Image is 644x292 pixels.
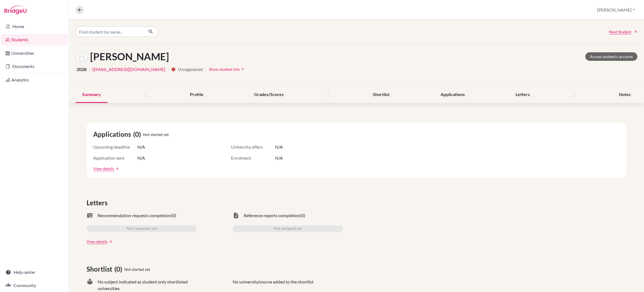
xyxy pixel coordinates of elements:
[612,87,637,103] div: Notes
[114,167,119,171] a: arrow_forward
[76,26,144,37] input: Find student by name...
[92,66,165,73] a: [EMAIL_ADDRESS][DOMAIN_NAME]
[171,212,176,219] span: (0)
[1,48,68,59] a: Universities
[93,166,114,171] a: View details
[595,5,637,15] button: [PERSON_NAME]
[300,212,305,219] span: (0)
[609,29,631,35] span: Next Student
[171,67,176,72] i: info
[231,155,275,161] span: Enrolment
[1,34,68,45] a: Students
[209,67,240,72] span: Show student info
[76,87,108,103] div: Summary
[274,225,302,232] span: Not assigned yet
[1,21,68,32] a: Home
[98,212,171,219] span: Recommendation requests completion
[87,279,93,292] span: local_library
[93,144,137,150] span: Upcoming deadline
[108,240,112,244] a: arrow_forward
[133,129,143,139] span: (0)
[93,155,137,161] span: Application sent
[87,212,93,219] span: mark_email_read
[233,279,314,292] p: No university/course added to the shortlist
[244,212,300,219] span: Reference reports completion
[127,225,157,232] span: Not requested yet
[1,280,68,291] a: Community
[1,61,68,72] a: Documents
[1,74,68,85] a: Analytics
[275,144,283,150] span: N/A
[231,144,275,150] span: University offers
[4,6,26,14] img: Bridge-U
[87,264,114,274] span: Shortlist
[366,87,396,103] div: Shortlist
[87,239,108,244] a: View details
[137,144,145,150] span: N/A
[76,50,88,63] img: ANAND Aditi's avatar
[77,66,87,73] span: 2028
[183,87,210,103] div: Profile
[98,279,197,292] span: No subject indicated as student only shortlisted universities
[168,66,169,73] span: |
[209,65,246,73] button: Show student infoarrow_drop_down
[585,52,637,61] a: Access student's account
[143,132,169,137] span: Not started yet
[87,198,110,208] span: Letters
[90,51,169,62] h1: [PERSON_NAME]
[93,129,133,139] span: Applications
[205,66,206,73] span: |
[124,266,150,272] span: Not started yet
[233,212,239,219] span: task
[89,66,90,73] span: |
[178,66,203,73] span: Unregistered
[137,155,145,161] span: N/A
[434,87,471,103] div: Applications
[240,66,245,72] i: arrow_drop_down
[275,155,283,161] span: N/A
[509,87,536,103] div: Letters
[114,264,124,274] span: (0)
[609,29,637,35] a: Next Student
[1,267,68,278] a: Help center
[248,87,290,103] div: Grades/Scores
